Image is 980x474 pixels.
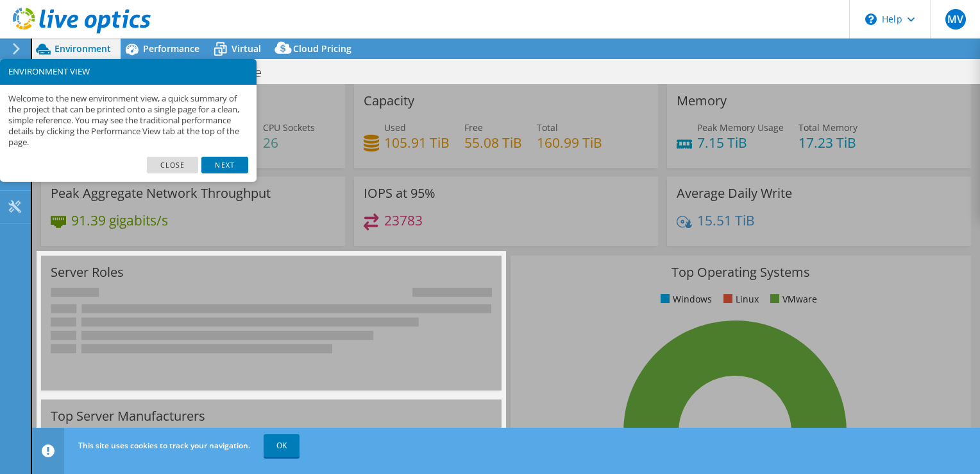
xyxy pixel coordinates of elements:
[147,157,199,173] a: Close
[232,42,261,55] span: Virtual
[264,434,300,457] a: OK
[293,42,351,55] span: Cloud Pricing
[143,42,199,55] span: Performance
[8,67,248,76] h3: ENVIRONMENT VIEW
[55,42,111,55] span: Environment
[8,93,248,148] p: Welcome to the new environment view, a quick summary of the project that can be printed onto a si...
[945,9,966,30] span: MV
[865,13,877,25] svg: \n
[78,440,250,451] span: This site uses cookies to track your navigation.
[201,157,248,173] a: Next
